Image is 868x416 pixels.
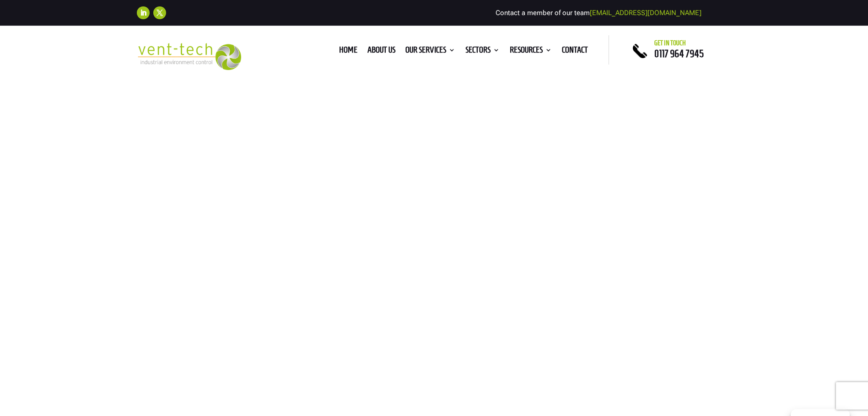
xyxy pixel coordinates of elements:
[654,39,686,47] span: Get in touch
[405,47,455,57] a: Our Services
[496,9,701,17] span: Contact a member of our team
[654,48,704,59] a: 0117 964 7945
[510,47,552,57] a: Resources
[137,43,242,70] img: 2023-09-27T08_35_16.549ZVENT-TECH---Clear-background
[367,47,395,57] a: About us
[590,9,701,17] a: [EMAIL_ADDRESS][DOMAIN_NAME]
[339,47,357,57] a: Home
[562,47,588,57] a: Contact
[137,6,150,19] a: Follow on LinkedIn
[153,6,166,19] a: Follow on X
[465,47,500,57] a: Sectors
